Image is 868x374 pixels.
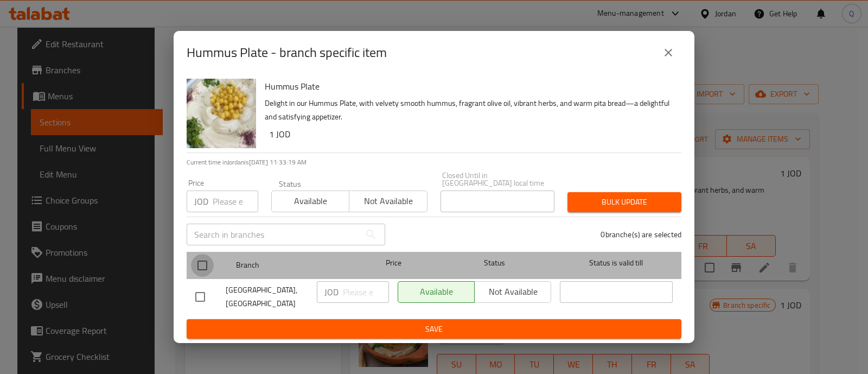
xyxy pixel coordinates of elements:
input: Please enter price [343,281,389,303]
span: Not available [354,193,423,209]
span: Status [438,256,551,270]
p: Delight in our Hummus Plate, with velvety smooth hummus, fragrant olive oil, vibrant herbs, and w... [265,97,673,124]
p: JOD [194,195,208,208]
span: Save [195,322,673,336]
span: Status is valid till [560,256,673,270]
input: Please enter price [213,191,258,212]
span: [GEOGRAPHIC_DATA], [GEOGRAPHIC_DATA] [226,283,308,310]
span: Price [358,256,430,270]
span: Branch [236,258,349,272]
button: Save [187,319,681,339]
button: Available [271,191,349,212]
span: Available [276,193,345,209]
h6: 1 JOD [269,126,673,142]
input: Search in branches [187,224,360,245]
p: JOD [324,286,339,299]
h2: Hummus Plate - branch specific item [187,44,387,61]
button: Not available [349,191,427,212]
p: Current time in Jordan is [DATE] 11:33:19 AM [187,157,681,167]
p: 0 branche(s) are selected [601,229,681,240]
h6: Hummus Plate [265,79,673,94]
button: Bulk update [567,192,681,212]
button: close [655,40,681,66]
img: Hummus Plate [187,79,256,148]
span: Bulk update [576,195,673,209]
